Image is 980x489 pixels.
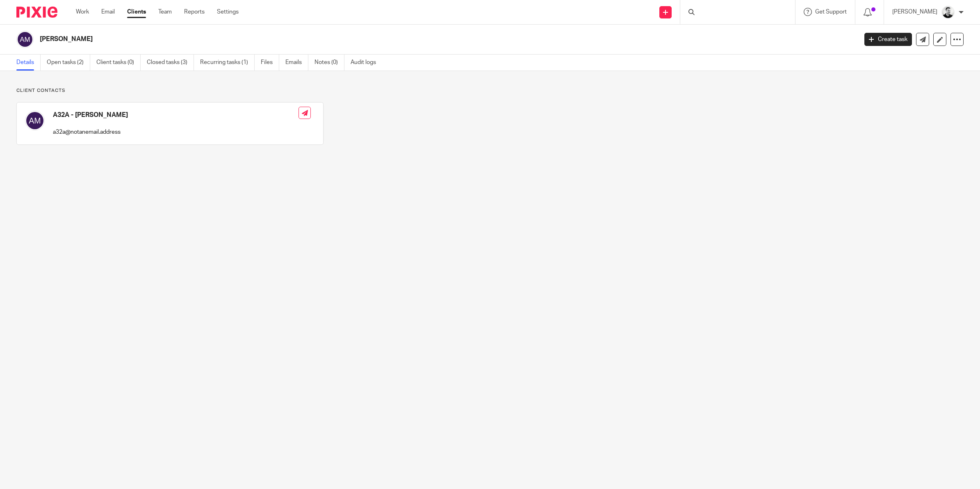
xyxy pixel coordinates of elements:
[892,8,937,16] p: [PERSON_NAME]
[16,55,41,71] a: Details
[200,55,255,71] a: Recurring tasks (1)
[16,31,34,48] img: svg%3E
[40,35,690,43] h2: [PERSON_NAME]
[53,128,128,136] p: a32a@notanemail.address
[184,8,205,16] a: Reports
[158,8,172,16] a: Team
[47,55,90,71] a: Open tasks (2)
[16,7,57,18] img: Pixie
[25,111,45,130] img: svg%3E
[815,9,847,15] span: Get Support
[261,55,279,71] a: Files
[933,33,946,46] a: Edit client
[76,8,89,16] a: Work
[864,33,912,46] a: Create task
[941,6,955,19] img: Dave_2025.jpg
[127,8,146,16] a: Clients
[916,33,929,46] a: Send new email
[285,55,308,71] a: Emails
[96,55,141,71] a: Client tasks (0)
[53,111,128,119] h4: A32A - [PERSON_NAME]
[351,55,382,71] a: Audit logs
[315,55,344,71] a: Notes (0)
[101,8,115,16] a: Email
[16,87,324,94] p: Client contacts
[147,55,194,71] a: Closed tasks (3)
[217,8,239,16] a: Settings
